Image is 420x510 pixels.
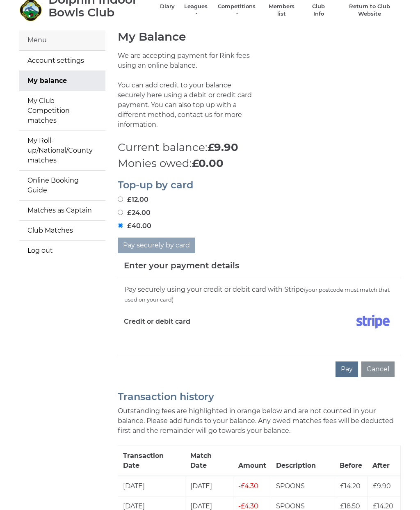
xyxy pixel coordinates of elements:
th: Before [335,446,367,476]
a: My Roll-up/National/County matches [19,131,105,170]
td: SPOONS [271,476,335,496]
span: £14.20 [340,482,361,490]
th: Match Date [185,446,233,476]
button: Pay securely by card [118,238,195,253]
td: [DATE] [118,476,185,496]
a: Return to Club Website [339,3,401,18]
span: £9.90 [373,482,391,490]
div: Menu [19,30,105,50]
a: Online Booking Guide [19,171,105,200]
p: We are accepting payment for Rink fees using an online balance. You can add credit to your balanc... [118,51,253,140]
th: Description [271,446,335,476]
a: Competitions [217,3,256,18]
a: My balance [19,71,105,91]
iframe: Secure card payment input frame [124,335,395,342]
small: (your postcode must match that used on your card) [124,287,390,303]
p: Outstanding fees are highlighted in orange below and are not counted in your balance. Please add ... [118,406,401,436]
a: Leagues [183,3,209,18]
span: £4.30 [238,482,258,490]
input: £12.00 [118,197,123,202]
input: £40.00 [118,223,123,228]
a: Club Matches [19,221,105,240]
label: £12.00 [118,195,148,205]
h2: Transaction history [118,391,401,402]
button: Pay [336,361,358,377]
a: Members list [264,3,298,18]
label: £40.00 [118,221,151,231]
label: Credit or debit card [124,311,190,332]
span: £14.20 [373,502,393,510]
h5: Enter your payment details [124,259,239,272]
a: Club Info [307,3,331,18]
a: Log out [19,241,105,261]
a: Matches as Captain [19,201,105,220]
td: [DATE] [185,476,233,496]
h2: Top-up by card [118,180,401,190]
th: Amount [233,446,271,476]
button: Cancel [361,361,395,377]
input: £24.00 [118,210,123,215]
span: £18.50 [340,502,360,510]
strong: £0.00 [192,157,224,170]
a: Diary [160,3,175,10]
th: After [367,446,400,476]
p: Current balance: [118,140,401,156]
a: My Club Competition matches [19,91,105,130]
label: £24.00 [118,208,151,218]
th: Transaction Date [118,446,185,476]
div: Pay securely using your credit or debit card with Stripe [124,284,395,305]
a: Account settings [19,51,105,71]
span: £4.30 [238,502,258,510]
p: Monies owed: [118,156,401,172]
h1: My Balance [118,30,401,43]
strong: £9.90 [208,141,238,154]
